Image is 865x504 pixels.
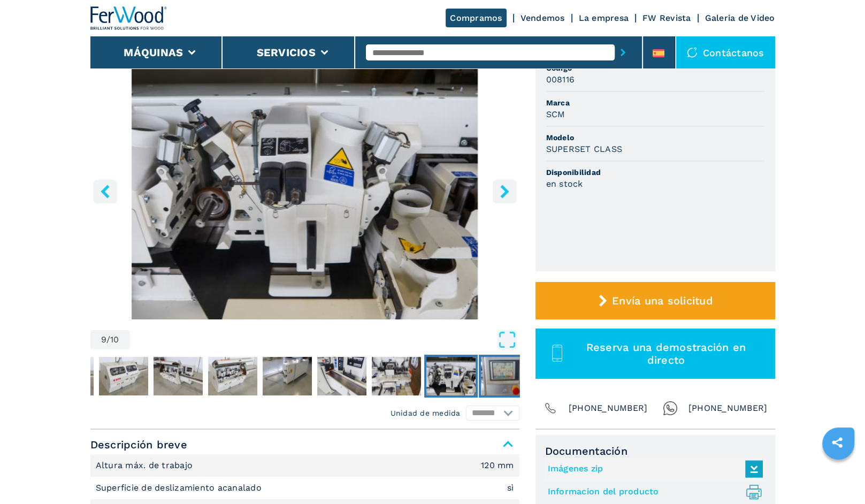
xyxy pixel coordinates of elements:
a: Imágenes zip [548,460,757,478]
img: 2c82887e093951acb4b03620028a1791 [317,357,366,395]
a: Informacion del producto [548,483,757,501]
button: Go to Slide 7 [315,355,369,398]
img: 70edf027c700befcf798ba84eb0c78ff [426,357,476,395]
p: Superficie de deslizamiento acanalado [96,482,265,494]
button: Go to Slide 10 [479,355,532,398]
a: Vendemos [520,13,565,23]
img: Contáctanos [687,47,698,58]
button: Go to Slide 6 [261,355,314,398]
img: Cepilladora-Moldurera SCM SUPERSET CLASS [90,60,519,319]
img: Whatsapp [663,401,678,416]
div: Contáctanos [676,36,775,68]
span: Descripción breve [90,435,519,454]
span: Disponibilidad [546,167,764,178]
img: 1052d1948705b6641f053d114c7469c7 [208,357,257,395]
p: Altura máx. de trabajo [96,460,196,471]
h3: SCM [546,108,565,120]
img: d199b3ce1e0fe93e2032073509ba737a [154,357,203,395]
button: Go to Slide 4 [151,355,205,398]
a: Compramos [446,9,506,27]
span: Envía una solicitud [612,294,713,307]
div: Go to Slide 9 [90,60,519,319]
button: submit-button [615,40,631,65]
button: Go to Slide 8 [370,355,423,398]
a: Galeria de Video [705,13,775,23]
button: Go to Slide 5 [206,355,259,398]
button: Servicios [257,46,316,59]
button: Máquinas [124,46,183,59]
a: sharethis [824,429,851,456]
img: 42c164ff3f0c260a47609021258ed9e7 [263,357,312,395]
img: Ferwood [90,6,167,30]
h3: SUPERSET CLASS [546,143,623,155]
span: 10 [110,335,119,344]
em: sì [507,484,514,492]
button: Envía una solicitud [535,282,775,319]
span: 9 [101,335,106,344]
img: Phone [543,401,558,416]
em: 120 mm [481,461,514,470]
span: Documentación [545,445,766,457]
button: Go to Slide 9 [424,355,478,398]
img: dcbfdbb3c4b7e256dfd840b42fe5f8f1 [99,357,148,395]
span: Marca [546,97,764,108]
span: / [106,335,110,344]
button: left-button [93,179,117,203]
span: [PHONE_NUMBER] [688,401,768,416]
a: FW Revista [642,13,691,23]
img: ae3c309ff7d2bb4faa3dfd61dcffcc47 [372,357,421,395]
a: La empresa [579,13,629,23]
span: Modelo [546,132,764,143]
button: Reserva una demostración en directo [535,329,775,379]
button: Go to Slide 3 [97,355,150,398]
h3: en stock [546,178,583,190]
img: 3e2ac2a14d5e46f590699c906221e3c8 [481,357,530,395]
button: Open Fullscreen [133,330,517,349]
span: [PHONE_NUMBER] [569,401,648,416]
span: Reserva una demostración en directo [569,341,762,366]
iframe: Chat [820,456,857,496]
em: Unidad de medida [391,408,461,418]
button: right-button [493,179,517,203]
h3: 008116 [546,73,575,86]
